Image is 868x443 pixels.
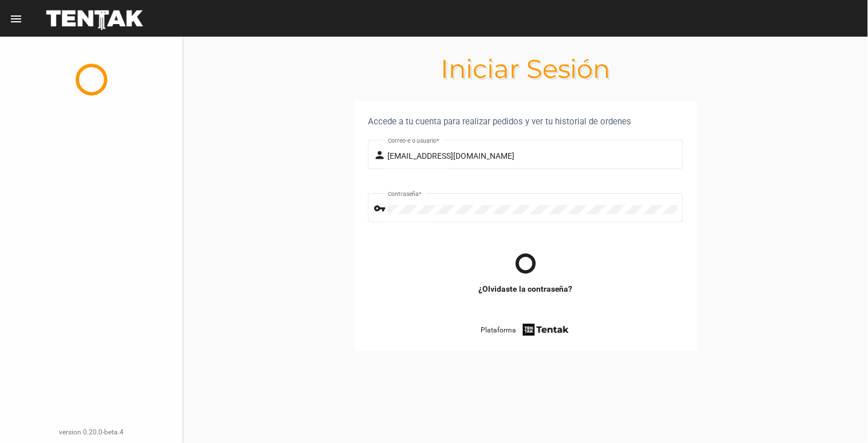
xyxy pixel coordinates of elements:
a: ¿Olvidaste la contraseña? [478,283,573,295]
mat-icon: vpn_key [374,202,388,215]
mat-icon: person [374,148,388,162]
span: Plataforma [481,324,516,336]
a: Plataforma [481,322,570,338]
div: Accede a tu cuenta para realizar pedidos y ver tu historial de ordenes [368,115,683,128]
mat-icon: menu [9,12,23,26]
img: tentak-firm.png [521,322,570,338]
h1: Iniciar Sesión [183,60,868,78]
div: version 0.20.0-beta.4 [9,426,173,438]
